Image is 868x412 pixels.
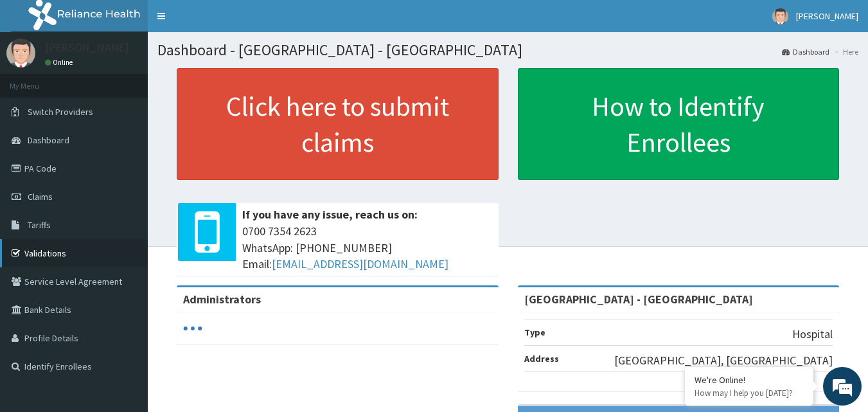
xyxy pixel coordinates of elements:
span: [PERSON_NAME] [796,10,858,22]
b: Administrators [183,292,261,307]
a: How to Identify Enrollees [518,68,840,180]
img: User Image [772,8,788,24]
a: [EMAIL_ADDRESS][DOMAIN_NAME] [272,256,448,271]
p: [GEOGRAPHIC_DATA], [GEOGRAPHIC_DATA] [614,352,833,369]
b: Address [524,353,559,364]
strong: [GEOGRAPHIC_DATA] - [GEOGRAPHIC_DATA] [524,292,753,307]
div: We're Online! [695,374,804,386]
img: User Image [6,39,35,67]
span: Dashboard [28,134,69,146]
a: Dashboard [782,46,829,57]
span: 0700 7354 2623 WhatsApp: [PHONE_NUMBER] Email: [242,223,492,273]
a: Click here to submit claims [177,68,499,180]
li: Here [831,46,858,57]
span: Tariffs [28,219,51,231]
svg: audio-loading [183,319,202,338]
p: Hospital [792,326,833,343]
a: Online [45,58,76,67]
b: If you have any issue, reach us on: [242,207,418,222]
span: Claims [28,191,53,202]
span: Switch Providers [28,106,93,118]
b: Type [524,327,545,338]
h1: Dashboard - [GEOGRAPHIC_DATA] - [GEOGRAPHIC_DATA] [157,42,858,58]
p: [PERSON_NAME] [45,42,129,53]
p: How may I help you today? [695,388,804,399]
